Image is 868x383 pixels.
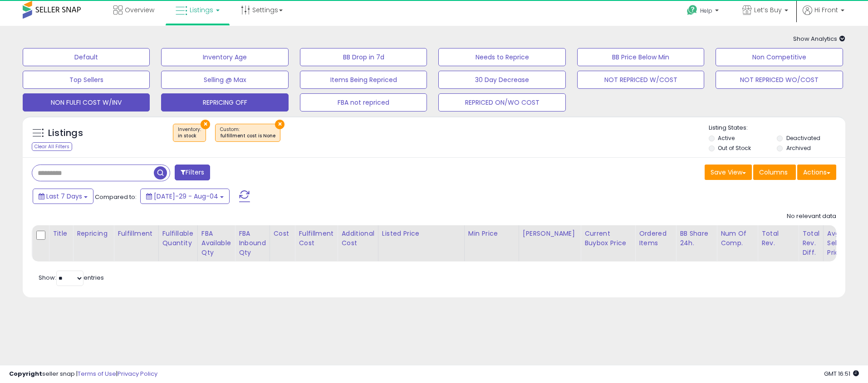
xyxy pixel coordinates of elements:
label: Out of Stock [718,144,751,152]
span: 2025-08-12 16:51 GMT [824,369,859,378]
button: Items Being Repriced [300,71,427,89]
button: Filters [175,165,210,180]
button: 30 Day Decrease [438,71,565,89]
div: Fulfillable Quantity [162,229,194,248]
div: Cost [274,229,291,238]
span: Overview [125,5,154,15]
button: Top Sellers [23,71,150,89]
a: Privacy Policy [118,369,157,378]
button: Inventory Age [161,48,288,66]
div: in stock [178,133,201,139]
div: Current Buybox Price [584,229,631,248]
span: Help [700,7,712,15]
a: Hi Front [803,5,844,26]
label: Active [718,134,735,142]
a: Terms of Use [78,369,116,378]
span: Compared to: [95,193,137,201]
button: REPRICING OFF [161,93,288,112]
button: Last 7 Days [33,189,93,204]
h5: Listings [48,127,83,140]
div: BB Share 24h. [680,229,713,248]
span: Show: entries [39,273,104,282]
div: [PERSON_NAME] [523,229,577,238]
button: FBA not repriced [300,93,427,112]
span: Listings [190,5,213,15]
span: Show Analytics [793,34,845,43]
div: Clear All Filters [32,142,72,151]
button: NOT REPRICED WO/COST [716,71,843,89]
button: Actions [797,165,836,180]
button: REPRICED ON/WO COST [438,93,565,112]
div: Title [53,229,69,238]
div: Avg Selling Price [827,229,860,257]
div: FBA Available Qty [201,229,231,257]
div: Listed Price [382,229,461,238]
p: Listing States: [709,124,845,132]
strong: Copyright [9,369,42,378]
button: [DATE]-29 - Aug-04 [140,189,230,204]
span: Last 7 Days [46,192,82,201]
button: BB Drop in 7d [300,48,427,66]
button: × [201,120,210,129]
button: Default [23,48,150,66]
span: Columns [759,168,788,177]
button: NON FULFI COST W/INV [23,93,150,112]
button: Columns [753,165,796,180]
div: No relevant data [787,212,836,221]
div: Additional Cost [341,229,374,248]
div: Num of Comp. [721,229,754,248]
span: [DATE]-29 - Aug-04 [154,192,218,201]
div: Total Rev. [761,229,794,248]
div: FBA inbound Qty [239,229,266,257]
button: Save View [705,165,752,180]
div: Total Rev. Diff. [802,229,819,257]
button: NOT REPRICED W/COST [577,71,704,89]
span: Let’s Buy [754,5,782,15]
div: Ordered Items [639,229,672,248]
div: fulfillment cost is None [220,133,275,139]
button: × [275,120,284,129]
label: Deactivated [786,134,820,142]
i: Get Help [687,5,698,16]
button: Non Competitive [716,48,843,66]
div: Min Price [468,229,515,238]
button: BB Price Below Min [577,48,704,66]
span: Custom: [220,126,275,140]
div: seller snap | | [9,370,157,378]
div: Fulfillment [118,229,154,238]
div: Fulfillment Cost [299,229,333,248]
span: Inventory : [178,126,201,140]
button: Selling @ Max [161,71,288,89]
span: Hi Front [814,5,838,15]
button: Needs to Reprice [438,48,565,66]
div: Repricing [77,229,110,238]
label: Archived [786,144,811,152]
